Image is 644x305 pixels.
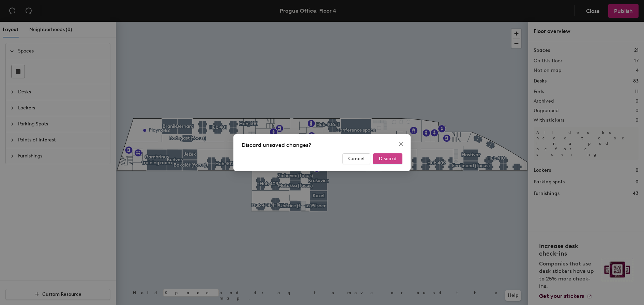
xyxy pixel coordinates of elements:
[348,156,365,162] span: Cancel
[396,141,407,147] span: Close
[373,153,402,164] button: Discard
[396,138,407,149] button: Close
[242,141,402,149] div: Discard unsaved changes?
[379,156,397,162] span: Discard
[342,153,370,164] button: Cancel
[398,141,404,147] span: close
